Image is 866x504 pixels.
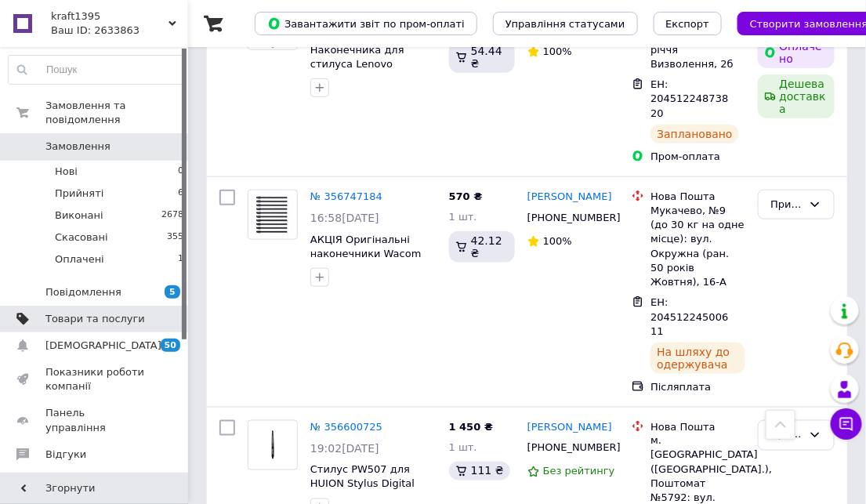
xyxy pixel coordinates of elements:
span: 1 шт. [449,442,477,454]
span: ЕН: 20451224500611 [650,296,728,337]
div: Мукачево, №9 (до 30 кг на одне місце): вул. Окружна (ран. 50 років Жовтня), 16-А [650,204,745,289]
a: № 356600725 [310,421,382,433]
div: 42.12 ₴ [449,231,515,263]
span: Управління статусами [505,18,625,30]
a: [PERSON_NAME] [527,420,612,435]
div: Пром-оплата [650,150,745,164]
div: Нова Пошта [650,190,745,204]
span: 0 [178,165,183,179]
span: Нові [55,165,78,179]
span: Панель управління [45,406,145,434]
div: Післяплата [650,380,745,394]
span: Повідомлення [45,285,121,299]
span: 570 ₴ [449,190,483,202]
a: АКЦІЯ Оригінальні наконечники Wacom Pro Pen 2 ACK-2211 [310,234,422,274]
div: Нова Пошта [650,420,745,434]
button: Експорт [654,12,723,35]
span: Експорт [666,18,710,30]
span: [DEMOGRAPHIC_DATA] [45,339,161,353]
span: ЕН: 20451224873820 [650,78,728,119]
button: Управління статусами [493,12,638,35]
span: Прийняті [55,187,103,201]
span: Відгуки [45,448,86,462]
span: Завантажити звіт по пром-оплаті [267,16,465,31]
div: 111 ₴ [449,462,510,480]
div: Прийнято [771,197,803,213]
div: Заплановано [650,125,739,143]
span: 355 [167,230,183,245]
a: [PERSON_NAME] [527,190,612,205]
div: На шляху до одержувача [650,343,745,374]
span: 1 шт. [449,211,477,223]
span: Скасовані [55,230,108,245]
span: Замовлення [45,140,111,154]
span: Показники роботи компанії [45,365,145,393]
div: Дешева доставка [758,74,835,118]
span: 2678 [161,208,183,223]
div: [PHONE_NUMBER] [524,438,609,459]
span: 1 450 ₴ [449,421,493,433]
span: 6 [178,187,183,201]
a: Фото товару [248,190,298,240]
span: 19:02[DATE] [310,443,379,455]
span: 5 [165,285,180,299]
span: kraft1395 [51,9,168,24]
img: Фото товару [248,426,297,465]
a: Фото товару [248,420,298,470]
span: 16:58[DATE] [310,212,379,224]
span: Без рейтингу [543,466,615,477]
span: 50 [161,339,180,352]
div: Оплачено [758,37,835,68]
span: Товари та послуги [45,312,145,326]
button: Завантажити звіт по пром-оплаті [255,12,477,35]
div: Ваш ID: 2633863 [51,24,188,38]
img: Фото товару [252,190,292,239]
div: 54.44 ₴ [449,42,515,73]
span: 100% [543,45,572,57]
span: Виконані [55,208,103,223]
span: Оплачені [55,252,104,267]
div: [PHONE_NUMBER] [524,208,609,228]
span: Замовлення та повідомлення [45,99,188,127]
a: № 356747184 [310,190,382,202]
input: Пошук [9,56,184,84]
span: 1 [178,252,183,267]
span: 100% [543,235,572,247]
button: Чат з покупцем [831,408,862,440]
